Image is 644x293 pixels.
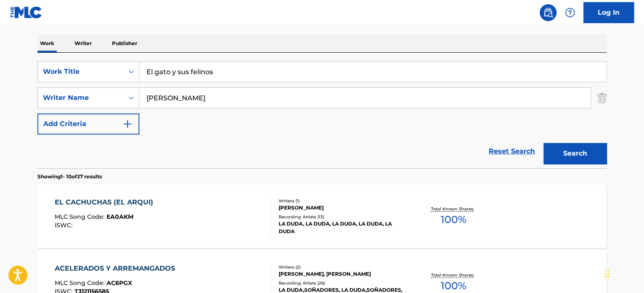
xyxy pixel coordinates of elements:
div: LA DUDA, LA DUDA, LA DUDA, LA DUDA, LA DUDA [279,220,406,235]
p: Total Known Shares: [431,206,476,212]
div: Drag [604,261,609,286]
img: 9d2ae6d4665cec9f34b9.svg [122,119,133,129]
div: Writer Name [43,93,119,103]
button: Add Criteria [37,113,139,134]
p: Writer [72,35,94,52]
img: Delete Criterion [597,87,607,108]
p: Total Known Shares: [431,272,476,278]
img: MLC Logo [10,6,43,19]
img: search [543,8,553,18]
a: Log In [583,2,634,23]
span: AC6PGX [106,279,132,287]
span: ISWC : [55,221,75,229]
div: Recording Artists ( 26 ) [279,280,406,286]
div: Work Title [43,67,119,77]
p: Showing 1 - 10 of 27 results [37,173,102,180]
span: MLC Song Code : [55,279,106,287]
button: Search [543,143,607,164]
div: Writers ( 2 ) [279,264,406,270]
span: MLC Song Code : [55,213,106,220]
a: EL CACHUCHAS (EL ARQUI)MLC Song Code:EA0AKMISWC:Writers (1)[PERSON_NAME]Recording Artists (13)LA ... [37,185,607,248]
img: help [565,8,575,18]
div: [PERSON_NAME], [PERSON_NAME] [279,270,406,278]
iframe: Chat Widget [602,253,644,293]
span: 100 % [440,212,466,227]
p: Publisher [109,35,140,52]
a: Reset Search [484,142,539,161]
span: EA0AKM [106,213,133,220]
p: Work [37,35,57,52]
div: EL CACHUCHAS (EL ARQUI) [55,197,157,207]
div: Recording Artists ( 13 ) [279,214,406,220]
form: Search Form [37,61,607,168]
div: [PERSON_NAME] [279,204,406,212]
div: ACELERADOS Y ARREMANGADOS [55,263,179,274]
div: Writers ( 1 ) [279,198,406,204]
a: Public Search [540,4,556,21]
div: Help [562,4,578,21]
